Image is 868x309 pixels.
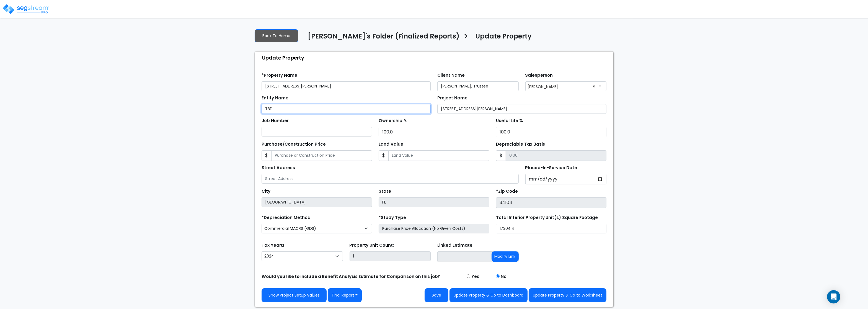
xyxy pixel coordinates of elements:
[471,32,532,44] a: Update Property
[471,274,479,280] label: Yes
[262,95,288,101] label: Entity Name
[262,288,327,302] a: Show Project Setup Values
[271,150,372,161] input: Purchase or Construction Price
[262,118,289,124] label: Job Number
[262,188,270,195] label: City
[464,32,468,43] h3: >
[262,104,431,114] input: Entity Name
[379,150,389,161] span: $
[262,150,272,161] span: $
[492,251,519,262] button: Modify Link
[308,32,459,42] h4: [PERSON_NAME]'s Folder (Finalized Reports)
[262,81,431,91] input: Property Name
[449,288,528,302] button: Update Property & Go to Dashboard
[526,82,606,91] span: Tom Miller
[262,215,311,221] label: *Depreciation Method
[501,274,507,280] label: No
[496,224,606,233] input: total square foot
[525,165,577,171] label: Placed-In-Service Date
[496,141,545,148] label: Depreciable Tax Basis
[262,174,519,184] input: Street Address
[437,72,465,79] label: Client Name
[525,72,553,79] label: Salesperson
[506,150,606,161] input: 0.00
[255,29,298,42] a: Back To Home
[350,251,431,261] input: Building Count
[496,197,606,208] input: Zip Code
[379,118,407,124] label: Ownership %
[496,188,518,195] label: *Zip Code
[437,81,519,91] input: Client Name
[529,288,606,302] button: Update Property & Go to Worksheet
[379,141,403,148] label: Land Value
[525,81,607,91] span: Tom Miller
[496,118,523,124] label: Useful Life %
[2,4,49,15] img: logo_pro_r.png
[258,52,613,64] div: Update Property
[350,242,394,249] label: Property Unit Count:
[262,72,297,79] label: *Property Name
[496,127,606,137] input: Depreciation
[475,32,532,42] h4: Update Property
[496,150,506,161] span: $
[262,165,295,171] label: Street Address
[437,95,467,101] label: Project Name
[388,150,489,161] input: Land Value
[827,290,840,303] div: Open Intercom Messenger
[379,215,406,221] label: *Study Type
[262,141,326,148] label: Purchase/Construction Price
[437,104,606,114] input: Project Name
[379,127,489,137] input: Ownership
[437,242,474,249] label: Linked Estimate:
[425,288,448,302] button: Save
[328,288,362,302] button: Final Report
[593,83,595,90] span: ×
[379,188,391,195] label: State
[304,32,459,44] a: [PERSON_NAME]'s Folder (Finalized Reports)
[262,274,440,279] strong: Would you like to include a Benefit Analysis Estimate for Comparison on this job?
[262,242,284,249] label: Tax Year
[496,215,598,221] label: Total Interior Property Unit(s) Square Footage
